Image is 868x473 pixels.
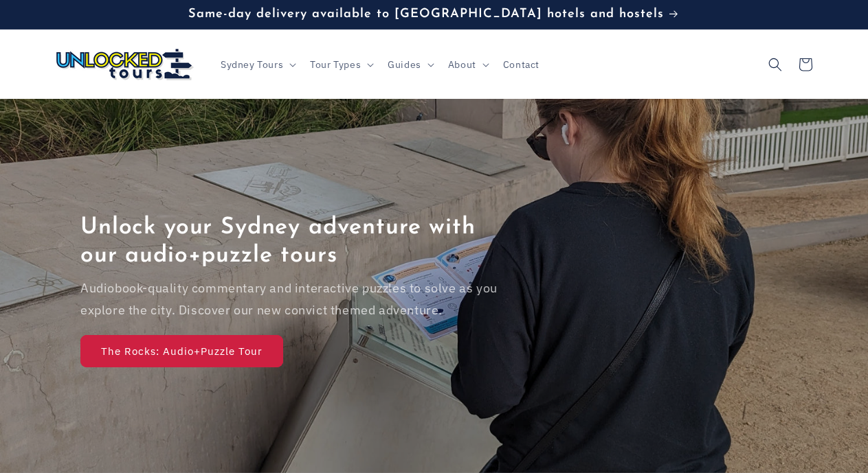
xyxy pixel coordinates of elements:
span: Same-day delivery available to [GEOGRAPHIC_DATA] hotels and hostels [188,8,664,21]
span: Guides [388,58,421,71]
a: Contact [495,50,548,79]
span: About [448,58,476,71]
summary: Sydney Tours [212,50,302,79]
span: Sydney Tours [221,58,283,71]
summary: Search [760,49,790,80]
a: The Rocks: Audio+Puzzle Tour [80,336,283,368]
span: Contact [503,58,539,71]
p: Audiobook-quality commentary and interactive puzzles to solve as you explore the city. Discover o... [80,277,500,322]
a: Unlocked Tours [51,43,199,85]
summary: About [440,50,495,79]
h2: Unlock your Sydney adventure with our audio+puzzle tours [80,214,500,270]
summary: Tour Types [302,50,379,79]
img: Unlocked Tours [56,49,194,80]
span: Tour Types [310,58,361,71]
summary: Guides [379,50,440,79]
